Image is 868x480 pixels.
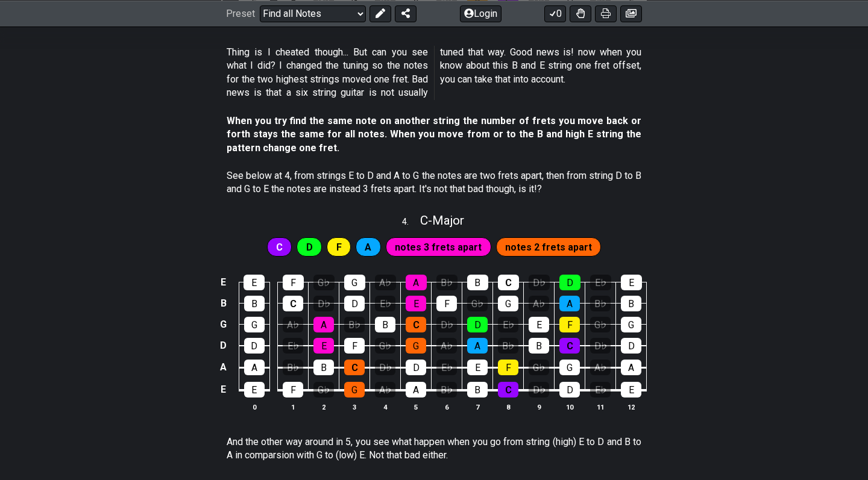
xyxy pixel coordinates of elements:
[216,272,231,293] td: E
[529,382,549,397] div: D♭
[544,5,566,22] button: 0
[306,238,313,256] span: First enable full edit mode to edit
[395,5,417,22] button: Share Preset
[467,317,488,332] div: D
[406,317,426,332] div: C
[529,275,550,290] div: D♭
[227,46,641,100] p: Thing is I cheated though... But can you see what I did? I changed the tuning so the notes for th...
[344,275,365,290] div: G
[375,317,395,332] div: B
[436,275,458,290] div: B♭
[406,275,427,290] div: A
[244,382,265,397] div: E
[621,317,641,332] div: G
[467,275,488,290] div: B
[339,401,370,413] th: 3
[283,360,303,375] div: B♭
[590,338,611,354] div: D♭
[395,238,482,256] span: First enable full edit mode to edit
[283,338,303,354] div: E♭
[276,238,283,256] span: First enable full edit mode to edit
[467,296,488,311] div: G♭
[244,317,265,332] div: G
[585,401,616,413] th: 11
[260,5,366,22] select: Preset
[621,382,641,397] div: E
[216,357,231,379] td: A
[620,5,642,22] button: Create image
[244,338,265,354] div: D
[595,5,617,22] button: Print
[375,382,395,397] div: A♭
[555,401,585,413] th: 10
[621,338,641,354] div: D
[498,382,518,397] div: C
[375,275,396,290] div: A♭
[344,382,365,397] div: G
[498,338,518,354] div: B♭
[227,115,641,154] strong: When you try find the same note on another string the number of frets you move back or forth stay...
[227,169,641,196] p: See below at 4, from strings E to D and A to G the notes are two frets apart, then from string D ...
[344,360,365,375] div: C
[559,275,580,290] div: D
[283,317,303,332] div: A♭
[313,338,334,354] div: E
[498,296,518,311] div: G
[401,401,432,413] th: 5
[406,338,426,354] div: G
[375,296,395,311] div: E♭
[436,382,457,397] div: B♭
[616,401,647,413] th: 12
[406,296,426,311] div: E
[559,296,580,311] div: A
[313,296,334,311] div: D♭
[375,338,395,354] div: G♭
[309,401,339,413] th: 2
[436,317,457,332] div: D♭
[529,317,549,332] div: E
[436,360,457,375] div: E♭
[216,335,231,357] td: D
[216,293,231,314] td: B
[344,338,365,354] div: F
[375,360,395,375] div: D♭
[278,401,309,413] th: 1
[498,275,519,290] div: C
[313,275,335,290] div: G♭
[283,382,303,397] div: F
[227,435,641,463] p: And the other way around in 5, you see what happen when you go from string (high) E to D and B to...
[436,296,457,311] div: F
[524,401,555,413] th: 9
[529,338,549,354] div: B
[493,401,524,413] th: 8
[559,382,580,397] div: D
[621,275,642,290] div: E
[467,360,488,375] div: E
[406,382,426,397] div: A
[313,382,334,397] div: G♭
[498,317,518,332] div: E♭
[529,296,549,311] div: A♭
[590,360,611,375] div: A♭
[621,360,641,375] div: A
[313,360,334,375] div: B
[590,275,611,290] div: E♭
[406,360,426,375] div: D
[283,296,303,311] div: C
[462,401,493,413] th: 7
[559,338,580,354] div: C
[244,360,265,375] div: A
[402,216,420,229] span: 4 .
[244,275,265,290] div: E
[283,275,304,290] div: F
[370,401,401,413] th: 4
[621,296,641,311] div: B
[370,5,391,22] button: Edit Preset
[559,317,580,332] div: F
[239,401,269,413] th: 0
[420,213,464,228] span: C - Major
[467,382,488,397] div: B
[505,238,592,256] span: First enable full edit mode to edit
[467,338,488,354] div: A
[460,5,502,22] button: Login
